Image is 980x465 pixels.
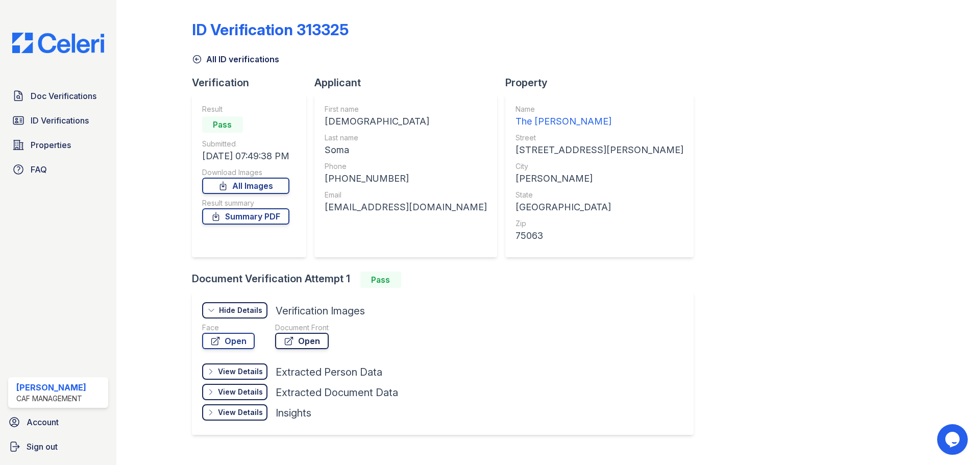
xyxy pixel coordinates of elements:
div: Pass [202,116,243,133]
a: All Images [202,178,289,194]
div: [PERSON_NAME] [516,172,683,186]
div: Email [325,190,487,200]
div: Phone [325,161,487,172]
div: View Details [218,366,263,377]
div: Verification [192,76,314,90]
div: [GEOGRAPHIC_DATA] [516,200,683,214]
div: [PHONE_NUMBER] [325,172,487,186]
div: Download Images [202,167,289,178]
a: Summary PDF [202,208,289,225]
div: City [516,161,683,172]
div: Hide Details [219,305,262,315]
div: 75063 [516,229,683,243]
div: Result summary [202,198,289,208]
span: Properties [31,139,71,151]
div: Insights [276,406,311,420]
div: State [516,190,683,200]
div: [STREET_ADDRESS][PERSON_NAME] [516,143,683,157]
span: Sign out [27,440,58,453]
div: Pass [360,272,401,288]
div: First name [325,104,487,114]
div: The [PERSON_NAME] [516,114,683,129]
div: Name [516,104,683,114]
div: [PERSON_NAME] [16,381,86,394]
a: ID Verifications [8,110,108,131]
div: Verification Images [276,304,365,318]
div: Submitted [202,139,289,149]
div: Face [202,323,255,333]
a: All ID verifications [192,53,279,65]
div: [DEMOGRAPHIC_DATA] [325,114,487,129]
img: CE_Logo_Blue-a8612792a0a2168367f1c8372b55b34899dd931a85d93a1a3d3e32e68fde9ad4.png [4,33,112,53]
div: Property [505,76,702,90]
div: Extracted Document Data [276,385,398,400]
div: Document Front [275,323,329,333]
div: [DATE] 07:49:38 PM [202,149,289,163]
div: CAF Management [16,394,86,404]
span: Account [27,416,59,428]
div: Extracted Person Data [276,365,382,379]
div: ID Verification 313325 [192,20,349,39]
div: Result [202,104,289,114]
div: Zip [516,218,683,229]
a: Open [202,333,255,349]
a: Properties [8,135,108,155]
div: Street [516,133,683,143]
a: Doc Verifications [8,86,108,106]
span: FAQ [31,163,47,176]
div: [EMAIL_ADDRESS][DOMAIN_NAME] [325,200,487,214]
div: View Details [218,387,263,397]
a: FAQ [8,159,108,180]
div: View Details [218,407,263,418]
a: Name The [PERSON_NAME] [516,104,683,129]
a: Sign out [4,436,112,457]
span: ID Verifications [31,114,89,127]
div: Last name [325,133,487,143]
a: Open [275,333,329,349]
a: Account [4,412,112,432]
iframe: chat widget [937,424,970,455]
div: Applicant [314,76,505,90]
div: Document Verification Attempt 1 [192,272,702,288]
span: Doc Verifications [31,90,96,102]
div: Soma [325,143,487,157]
